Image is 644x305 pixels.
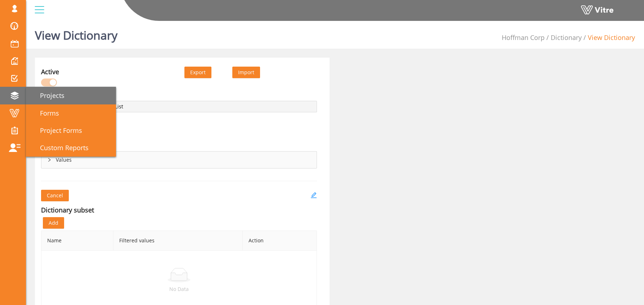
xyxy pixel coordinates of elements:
span: Project Forms [31,126,82,135]
input: Name [41,101,317,112]
span: Import [238,69,254,76]
a: Forms [26,104,116,122]
a: Custom Reports [26,139,116,156]
span: Forms [31,109,59,117]
button: Export [184,67,211,78]
button: Add [43,217,64,229]
a: edit [310,190,317,201]
h1: View Dictionary [35,18,117,49]
th: Action [243,231,317,251]
a: Projects [26,87,116,104]
p: No Data [47,285,311,293]
a: Dictionary [551,33,582,42]
span: right [47,158,52,162]
th: Name [41,231,113,251]
th: Filtered values [113,231,243,251]
span: edit [310,192,317,198]
div: Active [41,67,59,77]
a: Hoffman Corp [502,33,545,42]
span: Add [49,219,58,227]
span: Export [190,68,206,76]
li: View Dictionary [582,32,635,42]
span: Projects [31,91,64,100]
button: Cancel [41,190,69,201]
div: rightValues [41,152,317,168]
span: Custom Reports [31,143,89,152]
div: Dictionary subset [41,205,94,215]
a: Project Forms [26,122,116,139]
span: Cancel [47,192,63,199]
